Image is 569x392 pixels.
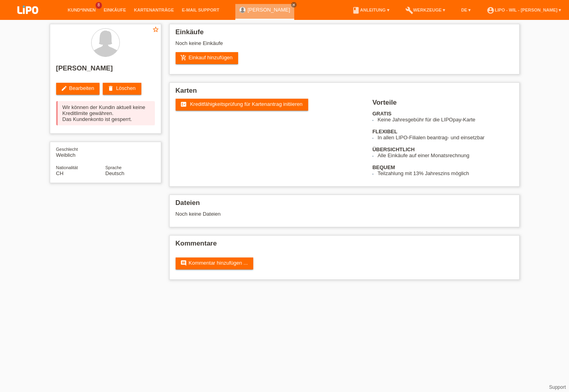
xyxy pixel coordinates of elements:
[103,83,141,95] a: deleteLöschen
[64,8,100,12] a: Kund*innen
[176,199,513,211] h2: Dateien
[56,64,155,76] h2: [PERSON_NAME]
[180,55,187,61] i: add_shopping_cart
[377,152,513,158] li: Alle Einkäufe auf einer Monatsrechnung
[106,170,125,176] span: Deutsch
[56,165,78,170] span: Nationalität
[291,2,297,8] a: close
[372,164,395,170] b: BEQUEM
[176,257,254,269] a: commentKommentar hinzufügen ...
[372,99,513,111] h2: Vorteile
[56,83,100,95] a: editBearbeiten
[152,26,159,33] i: star_border
[56,147,78,152] span: Geschlecht
[8,16,48,22] a: LIPO pay
[176,28,513,40] h2: Einkäufe
[372,111,391,117] b: GRATIS
[176,211,419,217] div: Noch keine Dateien
[176,52,239,64] a: add_shopping_cartEinkauf hinzufügen
[106,165,122,170] span: Sprache
[248,7,290,13] a: [PERSON_NAME]
[348,8,393,12] a: bookAnleitung ▾
[96,2,102,9] span: 8
[372,129,397,135] b: FLEXIBEL
[178,8,223,12] a: E-Mail Support
[108,85,114,92] i: delete
[377,117,513,123] li: Keine Jahresgebühr für die LIPOpay-Karte
[176,87,513,99] h2: Karten
[372,146,415,152] b: ÜBERSICHTLICH
[152,26,159,34] a: star_border
[483,8,565,12] a: account_circleLIPO - Wil - [PERSON_NAME] ▾
[56,146,106,158] div: Weiblich
[130,8,178,12] a: Kartenanträge
[457,8,475,12] a: DE ▾
[176,40,513,52] div: Noch keine Einkäufe
[180,101,187,107] i: fact_check
[61,85,67,92] i: edit
[401,8,450,12] a: buildWerkzeuge ▾
[176,240,513,252] h2: Kommentare
[100,8,130,12] a: Einkäufe
[190,101,303,107] span: Kreditfähigkeitsprüfung für Kartenantrag initiieren
[377,170,513,176] li: Teilzahlung mit 13% Jahreszins möglich
[405,6,413,14] i: build
[176,99,308,111] a: fact_check Kreditfähigkeitsprüfung für Kartenantrag initiieren
[180,260,187,266] i: comment
[352,6,360,14] i: book
[487,6,495,14] i: account_circle
[56,170,64,176] span: Schweiz
[56,101,155,125] div: Wir können der Kundin aktuell keine Kreditlimite gewähren. Das Kundenkonto ist gesperrt.
[377,135,513,140] li: In allen LIPO-Filialen beantrag- und einsetzbar
[292,3,296,7] i: close
[549,384,566,390] a: Support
